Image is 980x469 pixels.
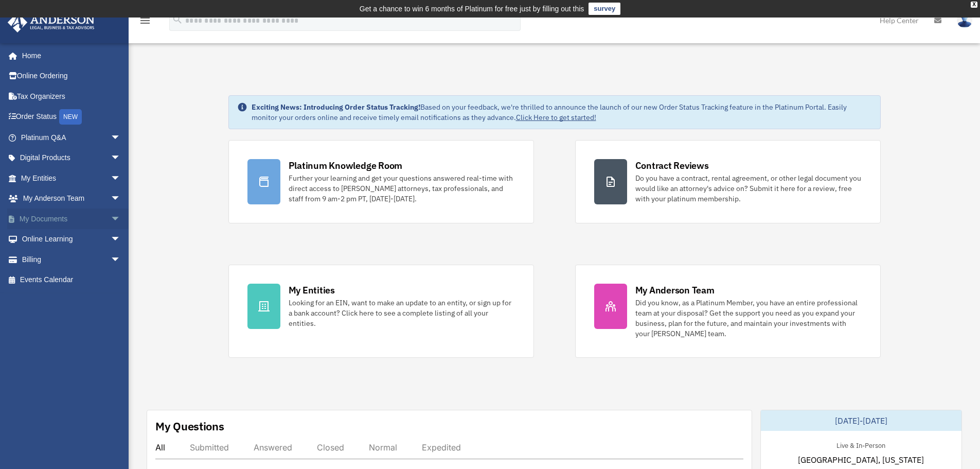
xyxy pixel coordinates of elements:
[7,45,131,66] a: Home
[317,442,344,453] div: Closed
[5,12,98,32] img: Anderson Advisors Platinum Portal
[7,86,136,107] a: Tax Organizers
[252,102,420,112] strong: Exciting News: Introducing Order Status Tracking!
[111,209,131,230] span: arrow_drop_down
[111,127,131,148] span: arrow_drop_down
[155,442,165,453] div: All
[7,209,136,229] a: My Documentsarrow_drop_down
[252,102,872,123] div: Based on your feedback, we're thrilled to announce the launch of our new Order Status Tracking fe...
[254,442,292,453] div: Answered
[139,18,151,27] a: menu
[289,298,515,328] div: Looking for an EIN, want to make an update to an entity, or sign up for a bank account? Click her...
[516,113,596,122] a: Click Here to get started!
[360,3,584,15] div: Get a chance to win 6 months of Platinum for free just by filling out this
[7,168,136,188] a: My Entitiesarrow_drop_down
[190,442,229,453] div: Submitted
[289,159,403,172] div: Platinum Knowledge Room
[575,265,881,358] a: My Anderson Team Did you know, as a Platinum Member, you have an entire professional team at your...
[7,249,136,270] a: Billingarrow_drop_down
[369,442,397,453] div: Normal
[971,2,977,8] div: close
[798,454,924,466] span: [GEOGRAPHIC_DATA], [US_STATE]
[111,229,131,250] span: arrow_drop_down
[7,66,136,86] a: Online Ordering
[7,188,136,209] a: My Anderson Teamarrow_drop_down
[957,13,972,28] img: User Pic
[155,419,224,434] div: My Questions
[7,148,136,168] a: Digital Productsarrow_drop_down
[422,442,461,453] div: Expedited
[635,159,709,172] div: Contract Reviews
[289,173,515,204] div: Further your learning and get your questions answered real-time with direct access to [PERSON_NAM...
[172,14,183,25] i: search
[635,173,862,204] div: Do you have a contract, rental agreement, or other legal document you would like an attorney's ad...
[589,3,620,15] a: survey
[289,284,335,297] div: My Entities
[761,410,961,431] div: [DATE]-[DATE]
[575,140,881,223] a: Contract Reviews Do you have a contract, rental agreement, or other legal document you would like...
[635,298,862,339] div: Did you know, as a Platinum Member, you have an entire professional team at your disposal? Get th...
[828,439,894,450] div: Live & In-Person
[228,265,534,358] a: My Entities Looking for an EIN, want to make an update to an entity, or sign up for a bank accoun...
[7,229,136,250] a: Online Learningarrow_drop_down
[635,284,715,297] div: My Anderson Team
[59,109,82,125] div: NEW
[7,127,136,148] a: Platinum Q&Aarrow_drop_down
[7,107,136,128] a: Order StatusNEW
[139,14,151,27] i: menu
[111,148,131,169] span: arrow_drop_down
[228,140,534,223] a: Platinum Knowledge Room Further your learning and get your questions answered real-time with dire...
[7,270,136,290] a: Events Calendar
[111,249,131,270] span: arrow_drop_down
[111,188,131,210] span: arrow_drop_down
[111,168,131,189] span: arrow_drop_down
